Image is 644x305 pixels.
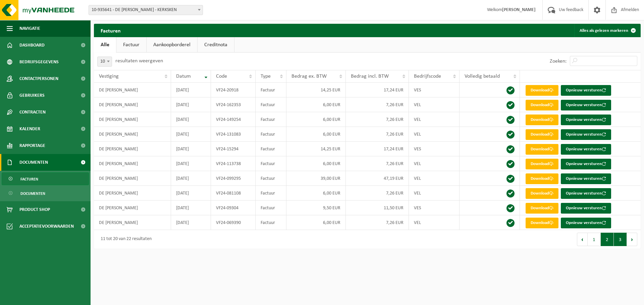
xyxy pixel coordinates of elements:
td: DE [PERSON_NAME] [94,97,171,112]
button: Opnieuw versturen [561,218,611,228]
button: 3 [614,233,627,246]
td: Factuur [256,142,286,156]
span: Volledig betaald [465,74,500,79]
td: 14,25 EUR [286,83,346,97]
td: 6,00 EUR [286,156,346,171]
button: 1 [588,233,601,246]
span: 10 [97,57,112,67]
td: 7,26 EUR [346,186,409,201]
td: 7,26 EUR [346,156,409,171]
button: Opnieuw versturen [561,188,611,199]
td: [DATE] [171,112,211,127]
td: VEL [409,186,460,201]
span: Acceptatievoorwaarden [19,218,74,235]
td: 7,26 EUR [346,97,409,112]
td: Factuur [256,112,286,127]
a: Download [526,85,558,96]
span: Kalender [19,121,40,137]
td: VF24-09304 [211,201,255,215]
span: Bedrijfsgegevens [19,54,59,70]
td: 7,26 EUR [346,112,409,127]
span: Rapportage [19,137,45,154]
td: 6,00 EUR [286,112,346,127]
td: [DATE] [171,83,211,97]
td: DE [PERSON_NAME] [94,186,171,201]
td: 39,00 EUR [286,171,346,186]
a: Download [526,144,558,155]
button: Opnieuw versturen [561,159,611,169]
td: Factuur [256,201,286,215]
td: DE [PERSON_NAME] [94,127,171,142]
td: VF24-131083 [211,127,255,142]
span: Datum [176,74,191,79]
td: 6,00 EUR [286,186,346,201]
td: Factuur [256,83,286,97]
a: Download [526,159,558,169]
td: DE [PERSON_NAME] [94,83,171,97]
td: DE [PERSON_NAME] [94,156,171,171]
label: Zoeken: [550,59,567,64]
button: Alles als gelezen markeren [574,24,640,37]
td: DE [PERSON_NAME] [94,171,171,186]
button: Opnieuw versturen [561,173,611,184]
span: Facturen [20,173,38,185]
td: DE [PERSON_NAME] [94,112,171,127]
span: Bedrag incl. BTW [351,74,389,79]
td: 6,00 EUR [286,127,346,142]
td: 47,19 EUR [346,171,409,186]
strong: [PERSON_NAME] [502,7,536,12]
td: VF24-20918 [211,83,255,97]
td: Factuur [256,97,286,112]
td: [DATE] [171,171,211,186]
td: VEL [409,112,460,127]
td: 11,50 EUR [346,201,409,215]
td: VEL [409,215,460,230]
td: VEL [409,156,460,171]
a: Download [526,203,558,214]
td: DE [PERSON_NAME] [94,215,171,230]
span: Product Shop [19,201,50,218]
span: Dashboard [19,37,45,54]
td: [DATE] [171,127,211,142]
span: 10 [98,57,112,66]
td: 7,26 EUR [346,215,409,230]
span: Bedrag ex. BTW [291,74,327,79]
a: Alle [94,37,116,53]
td: 7,26 EUR [346,127,409,142]
td: VEL [409,171,460,186]
td: VF24-099295 [211,171,255,186]
span: Documenten [19,154,48,171]
td: VF24-069390 [211,215,255,230]
button: Opnieuw versturen [561,129,611,140]
span: Contactpersonen [19,70,58,87]
h2: Facturen [94,24,127,37]
button: Opnieuw versturen [561,203,611,214]
td: DE [PERSON_NAME] [94,201,171,215]
td: 9,50 EUR [286,201,346,215]
td: VES [409,201,460,215]
span: 10-935641 - DE PELSMAEKER GUNTHER - KERKSKEN [89,5,203,15]
td: VF24-15294 [211,142,255,156]
td: VES [409,83,460,97]
span: 10-935641 - DE PELSMAEKER GUNTHER - KERKSKEN [89,5,203,15]
td: VF24-113738 [211,156,255,171]
span: Code [216,74,227,79]
td: 17,24 EUR [346,83,409,97]
td: VES [409,142,460,156]
a: Facturen [2,172,89,185]
td: [DATE] [171,142,211,156]
td: VEL [409,97,460,112]
td: VF24-162353 [211,97,255,112]
td: 6,00 EUR [286,97,346,112]
a: Aankoopborderel [147,37,197,53]
button: 2 [601,233,614,246]
span: Documenten [20,187,45,200]
div: 11 tot 20 van 22 resultaten [97,233,152,245]
span: Bedrijfscode [414,74,441,79]
button: Opnieuw versturen [561,144,611,155]
td: Factuur [256,171,286,186]
td: [DATE] [171,215,211,230]
td: 17,24 EUR [346,142,409,156]
a: Creditnota [198,37,234,53]
td: 14,25 EUR [286,142,346,156]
